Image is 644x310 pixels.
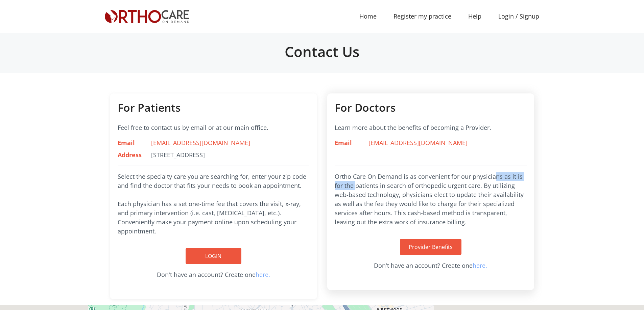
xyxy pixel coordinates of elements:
[400,239,461,255] a: Provider Benefits
[335,101,527,114] h4: For Doctors
[113,150,146,160] div: Address
[118,270,310,279] p: Don't have an account? Create one
[385,9,460,24] a: Register my practice
[186,248,241,264] a: LOGIN
[490,12,548,21] a: Login / Signup
[113,138,146,147] div: Email
[335,261,527,270] p: Don't have an account? Create one
[473,261,487,270] a: here.
[118,101,310,114] h4: For Patients
[368,139,468,147] a: [EMAIL_ADDRESS][DOMAIN_NAME]
[118,123,310,132] p: Feel free to contact us by email or at our main office.
[118,172,310,236] p: Select the specialty care you are searching for, enter your zip code and find the doctor that fit...
[351,9,385,24] a: Home
[151,139,250,147] a: [EMAIL_ADDRESS][DOMAIN_NAME]
[335,172,527,227] p: Ortho Care On Demand is as convenient for our physicians as it is for the patients in search of o...
[460,9,490,24] a: Help
[146,150,281,160] div: [STREET_ADDRESS]
[330,138,363,147] div: Email
[335,123,527,132] p: Learn more about the benefits of becoming a Provider.
[256,271,270,279] a: here.
[105,43,539,60] h2: Contact Us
